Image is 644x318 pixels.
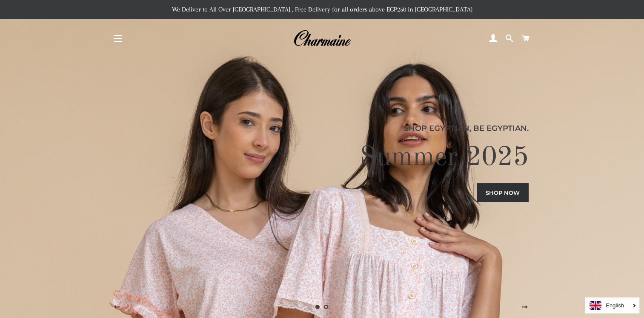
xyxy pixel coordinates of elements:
[115,141,529,175] h2: Summer 2025
[590,301,635,310] a: English
[606,303,624,308] i: English
[322,303,331,311] a: Load slide 2
[293,29,351,48] img: Charmaine Egypt
[514,297,535,318] button: Next slide
[106,297,127,318] button: Previous slide
[477,183,529,202] a: Shop now
[115,122,529,134] p: Shop Egyptian, Be Egyptian.
[314,303,322,311] a: Slide 1, current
